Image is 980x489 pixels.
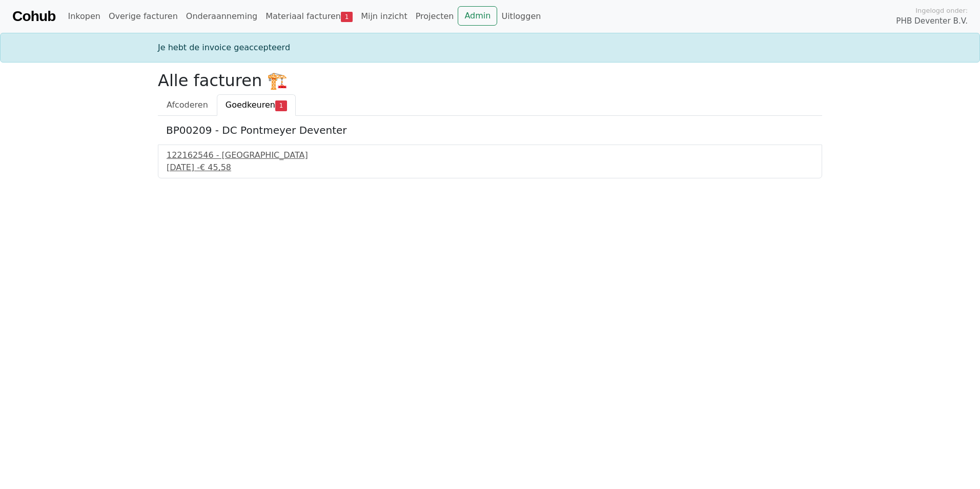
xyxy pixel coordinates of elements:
a: Afcoderen [158,94,217,116]
a: Uitloggen [497,6,545,27]
a: Mijn inzicht [357,6,412,27]
span: 1 [341,12,353,22]
a: Projecten [412,6,458,27]
div: Je hebt de invoice geaccepteerd [152,42,828,54]
a: Materiaal facturen1 [261,6,357,27]
span: Goedkeuren [226,100,275,110]
a: Cohub [12,4,55,29]
a: Inkopen [64,6,104,27]
a: Onderaanneming [182,6,261,27]
h5: BP00209 - DC Pontmeyer Deventer [166,124,814,136]
span: Ingelogd onder: [915,6,968,15]
h2: Alle facturen 🏗️ [158,71,822,90]
a: Admin [458,6,497,26]
span: 1 [275,100,287,111]
a: 122162546 - [GEOGRAPHIC_DATA][DATE] -€ 45,58 [167,149,813,174]
a: Overige facturen [105,6,182,27]
span: € 45,58 [200,162,231,172]
span: Afcoderen [167,100,208,110]
div: 122162546 - [GEOGRAPHIC_DATA] [167,149,813,161]
div: [DATE] - [167,161,813,174]
a: Goedkeuren1 [217,94,296,116]
span: PHB Deventer B.V. [896,15,968,27]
